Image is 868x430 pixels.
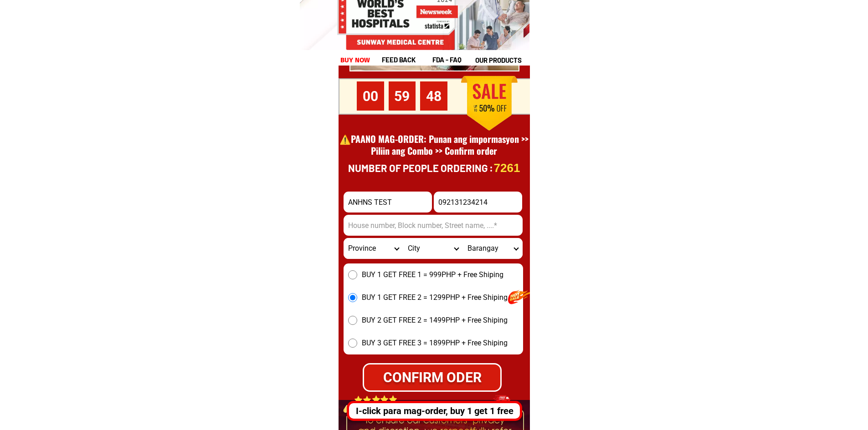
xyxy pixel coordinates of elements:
select: Select province [344,238,403,259]
input: Input full_name [344,192,432,212]
input: BUY 1 GET FREE 2 = 1299PHP + Free Shiping [348,293,357,302]
input: Input phone_number [434,192,522,212]
div: I-click para mag-order, buy 1 get 1 free [350,404,521,418]
span: BUY 2 GET FREE 2 = 1499PHP + Free Shiping [362,315,508,326]
input: BUY 3 GET FREE 3 = 1899PHP + Free Shiping [348,339,357,348]
input: Input address [344,215,523,236]
h1: ⚠️️PAANO MAG-ORDER: Punan ang impormasyon >> Piliin ang Combo >> Confirm order [339,133,529,168]
h1: buy now [341,55,369,66]
span: BUY 1 GET FREE 1 = 999PHP + Free Shiping [362,269,503,280]
div: CONFIRM ODER [361,367,503,388]
h1: our products [475,55,529,66]
h1: fda - FAQ [432,55,483,65]
h1: feed back [382,55,431,65]
span: BUY 1 GET FREE 2 = 1299PHP + Free Shiping [362,292,508,303]
select: Select district [403,238,463,259]
input: BUY 1 GET FREE 1 = 999PHP + Free Shiping [348,270,357,279]
input: BUY 2 GET FREE 2 = 1499PHP + Free Shiping [348,316,357,325]
span: BUY 3 GET FREE 3 = 1899PHP + Free Shiping [362,338,508,349]
select: Select commune [463,238,523,259]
